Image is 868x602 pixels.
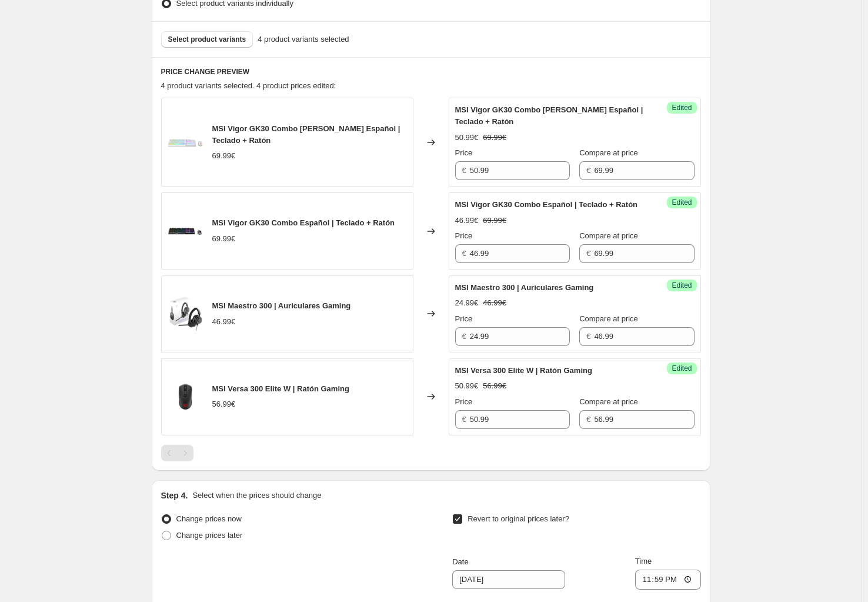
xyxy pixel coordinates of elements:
span: Change prices now [176,514,242,523]
span: Compare at price [579,231,638,240]
img: raton-inalambrico-msi-versa-300-elite-w_80x.png [168,379,203,414]
span: Date [452,557,468,566]
img: pack-teclado-espanol-raton-msi-vigoor-gk30-blanco_80x.png [168,125,203,160]
span: € [586,249,590,258]
span: € [462,166,466,175]
span: Price [455,397,473,406]
div: 50.99€ [455,132,479,144]
span: Change prices later [176,531,243,540]
span: Time [635,557,652,566]
span: MSI Vigor GK30 Combo [PERSON_NAME] Español | Teclado + Ratón [455,105,643,126]
span: Compare at price [579,314,638,323]
span: MSI Vigor GK30 Combo [PERSON_NAME] Español | Teclado + Ratón [212,124,400,145]
span: € [462,332,466,341]
span: € [586,415,590,424]
span: MSI Maestro 300 | Auriculares Gaming [212,301,351,310]
span: MSI Vigor GK30 Combo Español | Teclado + Ratón [455,200,638,209]
button: Select product variants [161,31,253,48]
span: Edited [672,198,692,207]
div: 50.99€ [455,380,479,392]
p: Select when the prices should change [192,490,321,501]
span: Compare at price [579,148,638,157]
span: Edited [672,103,692,112]
div: 56.99€ [212,398,236,410]
span: MSI Vigor GK30 Combo Español | Teclado + Ratón [212,218,395,227]
span: € [586,166,590,175]
span: MSI Maestro 300 | Auriculares Gaming [455,283,594,292]
img: pack-teclado-raton-msi-vigor-gk30-3_80x.png [168,214,203,249]
input: 9/15/2025 [452,570,565,589]
span: € [586,332,590,341]
strike: 56.99€ [483,380,506,392]
span: Price [455,231,473,240]
span: € [462,415,466,424]
span: Compare at price [579,397,638,406]
span: 4 product variants selected. 4 product prices edited: [161,81,336,90]
span: Revert to original prices later? [468,514,569,523]
span: € [462,249,466,258]
span: Edited [672,281,692,290]
strike: 46.99€ [483,297,506,309]
div: 69.99€ [212,150,236,162]
h6: PRICE CHANGE PREVIEW [161,67,701,77]
span: MSI Versa 300 Elite W | Ratón Gaming [455,366,592,375]
span: 4 product variants selected [258,34,349,45]
strike: 69.99€ [483,215,506,227]
span: Select product variants [168,35,246,44]
nav: Pagination [161,445,193,461]
h2: Step 4. [161,490,188,501]
strike: 69.99€ [483,132,506,144]
div: 69.99€ [212,233,236,245]
span: MSI Versa 300 Elite W | Ratón Gaming [212,384,349,393]
div: 46.99€ [455,215,479,227]
div: 24.99€ [455,297,479,309]
img: auriculares-gaming-msi-maestro-300_80x.png [168,296,203,331]
span: Price [455,148,473,157]
span: Edited [672,364,692,373]
input: 12:00 [635,570,701,590]
div: 46.99€ [212,316,236,328]
span: Price [455,314,473,323]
